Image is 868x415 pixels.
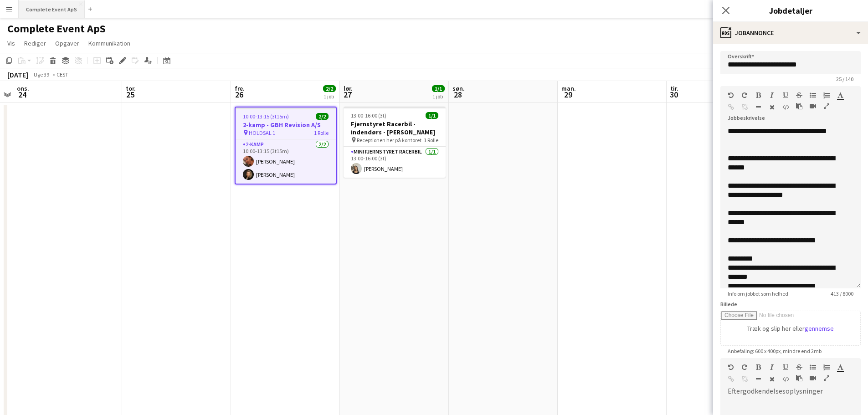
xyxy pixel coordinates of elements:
a: Rediger [21,37,50,49]
div: 1 job [432,93,444,100]
button: Fuld skærm [823,374,830,382]
button: Indsæt video [810,374,816,382]
h3: 2-kamp - GBH Revision A/S [236,121,336,129]
button: Fuld skærm [823,102,830,110]
button: Gentag [741,92,748,99]
span: 25 [124,89,136,100]
button: Kursiv [769,364,775,371]
span: Kommunikation [88,39,130,47]
div: Jobannonce [713,22,868,44]
a: Kommunikation [85,37,134,49]
button: Indsæt video [810,102,816,110]
span: Vis [7,39,15,47]
span: 10:00-13:15 (3t15m) [243,113,289,120]
button: Fortryd [728,364,734,371]
span: Info om jobbet som helhed [720,290,796,297]
button: Understregning [782,92,789,99]
button: HTML-kode [782,103,789,111]
button: Ordnet liste [823,364,830,371]
button: Uordnet liste [810,364,816,371]
button: Sæt ind som almindelig tekst [796,374,802,382]
span: man. [561,84,576,92]
app-card-role: Mini Fjernstyret Racerbil1/113:00-16:00 (3t)[PERSON_NAME] [344,147,446,178]
span: 2/2 [316,113,329,120]
span: 1/1 [426,112,438,119]
div: [DATE] [7,70,28,79]
span: ons. [17,84,29,92]
span: Anbefaling: 600 x 400px, mindre end 2mb [720,348,829,354]
span: 13:00-16:00 (3t) [351,112,386,119]
span: 1 Rolle [314,129,329,136]
app-job-card: 13:00-16:00 (3t)1/1Fjernstyret Racerbil - indendørs - [PERSON_NAME] Receptionen her på kontoret1 ... [344,107,446,178]
button: Complete Event ApS [19,0,85,18]
span: Uge 39 [30,71,53,78]
a: Vis [4,37,19,49]
span: HOLDSAL 1 [249,129,275,136]
span: 24 [15,89,29,100]
span: tor. [126,84,136,92]
a: Opgaver [51,37,83,49]
span: Rediger [24,39,46,47]
button: Tekstfarve [837,364,843,371]
span: 2/2 [323,85,336,92]
button: Vandret linje [755,375,761,383]
button: HTML-kode [782,375,789,383]
span: 413 / 8000 [823,290,861,297]
button: Ryd formatering [769,103,775,111]
button: Gennemstreget [796,364,802,371]
button: Fed [755,364,761,371]
button: Understregning [782,364,789,371]
span: 25 / 140 [829,76,861,82]
span: 1/1 [432,85,445,92]
span: 27 [342,89,353,100]
span: fre. [235,84,245,92]
button: Kursiv [769,92,775,99]
span: tir. [670,84,678,92]
div: CEST [56,71,68,78]
span: søn. [452,84,465,92]
button: Uordnet liste [810,92,816,99]
app-job-card: 10:00-13:15 (3t15m)2/22-kamp - GBH Revision A/S HOLDSAL 11 Rolle2-kamp2/210:00-13:15 (3t15m)[PERS... [235,107,337,184]
button: Ryd formatering [769,375,775,383]
app-card-role: 2-kamp2/210:00-13:15 (3t15m)[PERSON_NAME][PERSON_NAME] [236,139,336,184]
h3: Fjernstyret Racerbil - indendørs - [PERSON_NAME] [344,120,446,136]
span: Receptionen her på kontoret [357,137,421,143]
button: Gentag [741,364,748,371]
span: 26 [233,89,245,100]
span: 28 [451,89,465,100]
button: Fortryd [728,92,734,99]
span: lør. [344,84,353,92]
span: 29 [560,89,576,100]
span: 1 Rolle [424,137,438,143]
button: Gennemstreget [796,92,802,99]
button: Ordnet liste [823,92,830,99]
h3: Jobdetaljer [713,5,868,16]
button: Sæt ind som almindelig tekst [796,102,802,110]
button: Vandret linje [755,103,761,111]
button: Fed [755,92,761,99]
span: Opgaver [55,39,79,47]
button: Tekstfarve [837,92,843,99]
span: 30 [669,89,678,100]
div: 1 job [324,93,335,100]
h1: Complete Event ApS [7,22,106,36]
